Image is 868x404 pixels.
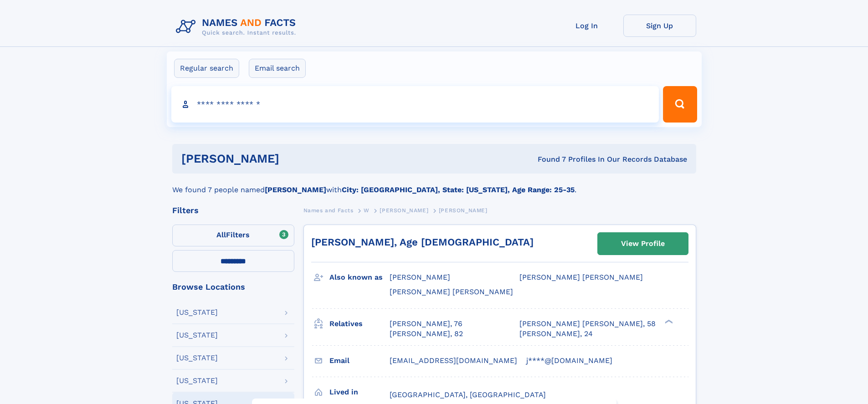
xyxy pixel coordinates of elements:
[249,59,306,78] label: Email search
[663,318,673,324] div: ❯
[176,354,218,362] div: [US_STATE]
[172,15,303,39] img: Logo Names and Facts
[663,86,697,123] button: Search Button
[390,390,546,399] span: [GEOGRAPHIC_DATA], [GEOGRAPHIC_DATA]
[176,332,218,339] div: [US_STATE]
[390,356,517,365] span: [EMAIL_ADDRESS][DOMAIN_NAME]
[550,15,623,37] a: Log In
[380,207,428,214] span: [PERSON_NAME]
[311,236,534,248] a: [PERSON_NAME], Age [DEMOGRAPHIC_DATA]
[329,270,390,285] h3: Also known as
[364,207,370,214] span: W
[623,15,696,37] a: Sign Up
[390,329,463,339] a: [PERSON_NAME], 82
[174,59,239,78] label: Regular search
[364,205,370,216] a: W
[390,273,450,281] span: [PERSON_NAME]
[329,316,390,332] h3: Relatives
[390,287,513,296] span: [PERSON_NAME] [PERSON_NAME]
[176,377,218,384] div: [US_STATE]
[380,205,428,216] a: [PERSON_NAME]
[172,174,696,195] div: We found 7 people named with .
[439,207,488,214] span: [PERSON_NAME]
[216,230,226,239] span: All
[408,154,687,164] div: Found 7 Profiles In Our Records Database
[265,185,326,194] b: [PERSON_NAME]
[329,353,390,368] h3: Email
[598,233,688,255] a: View Profile
[303,205,354,216] a: Names and Facts
[172,225,294,246] label: Filters
[329,384,390,400] h3: Lived in
[172,206,294,215] div: Filters
[171,86,659,123] input: search input
[519,319,656,329] a: [PERSON_NAME] [PERSON_NAME], 58
[172,283,294,291] div: Browse Locations
[390,319,462,329] a: [PERSON_NAME], 76
[176,309,218,316] div: [US_STATE]
[621,233,665,254] div: View Profile
[342,185,575,194] b: City: [GEOGRAPHIC_DATA], State: [US_STATE], Age Range: 25-35
[181,153,409,164] h1: [PERSON_NAME]
[519,329,593,339] a: [PERSON_NAME], 24
[519,273,643,281] span: [PERSON_NAME] [PERSON_NAME]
